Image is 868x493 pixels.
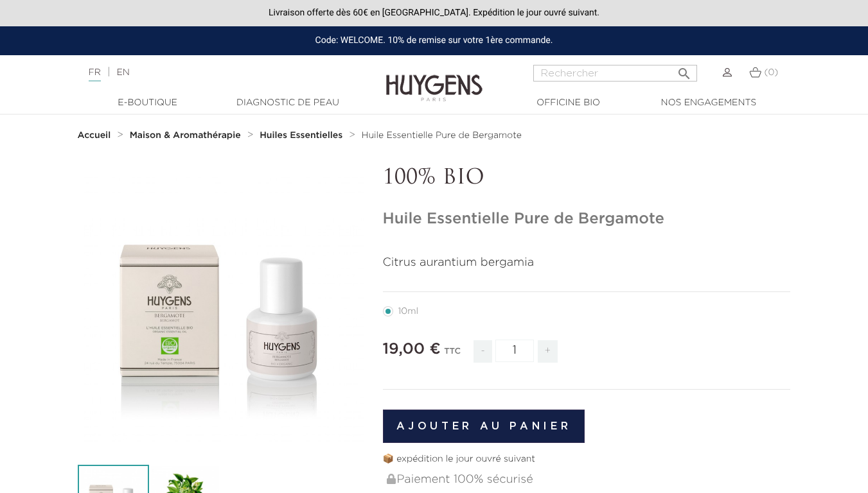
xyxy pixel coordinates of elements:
p: 100% BIO [383,166,791,191]
span: - [474,340,492,363]
span: 19,00 € [383,342,441,357]
a: Officine Bio [504,96,633,110]
i:  [677,62,692,78]
a: Accueil [78,130,114,141]
span: + [538,340,558,363]
a: EN [116,68,129,77]
a: Diagnostic de peau [224,96,352,110]
strong: Accueil [78,131,111,140]
a: E-Boutique [84,96,212,110]
p: 📦 expédition le jour ouvré suivant [383,453,791,466]
strong: Maison & Aromathérapie [130,131,241,140]
input: Quantité [495,340,534,362]
a: Huiles Essentielles [260,130,346,141]
img: Huygens [386,54,483,103]
strong: Huiles Essentielles [260,131,342,140]
input: Rechercher [533,65,697,82]
img: Paiement 100% sécurisé [387,474,396,484]
button: Ajouter au panier [383,410,585,443]
h1: Huile Essentielle Pure de Bergamote [383,210,791,229]
button:  [673,61,696,78]
a: Nos engagements [644,96,773,110]
p: Citrus aurantium bergamia [383,254,791,272]
div: | [82,65,352,80]
a: Huile Essentielle Pure de Bergamote [362,130,522,141]
span: (0) [764,68,778,77]
a: FR [89,68,101,82]
label: 10ml [383,306,434,316]
div: TTC [444,338,461,372]
span: Huile Essentielle Pure de Bergamote [362,131,522,140]
a: Maison & Aromathérapie [130,130,244,141]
